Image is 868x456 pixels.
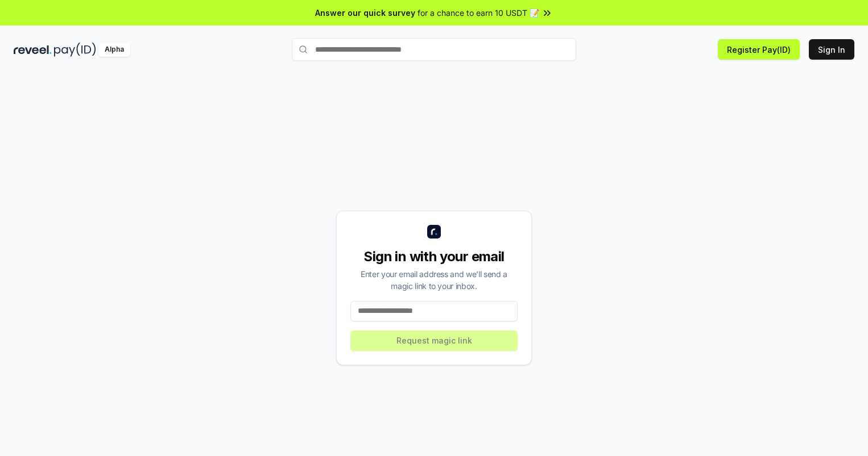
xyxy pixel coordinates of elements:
button: Register Pay(ID) [718,39,800,60]
div: Enter your email address and we’ll send a magic link to your inbox. [350,268,518,292]
span: Answer our quick survey [315,7,415,19]
img: logo_small [427,225,441,239]
button: Sign In [809,39,854,60]
span: for a chance to earn 10 USDT 📝 [418,7,539,19]
div: Sign in with your email [350,248,518,266]
div: Alpha [98,43,130,57]
img: reveel_dark [14,43,52,57]
img: pay_id [54,43,96,57]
